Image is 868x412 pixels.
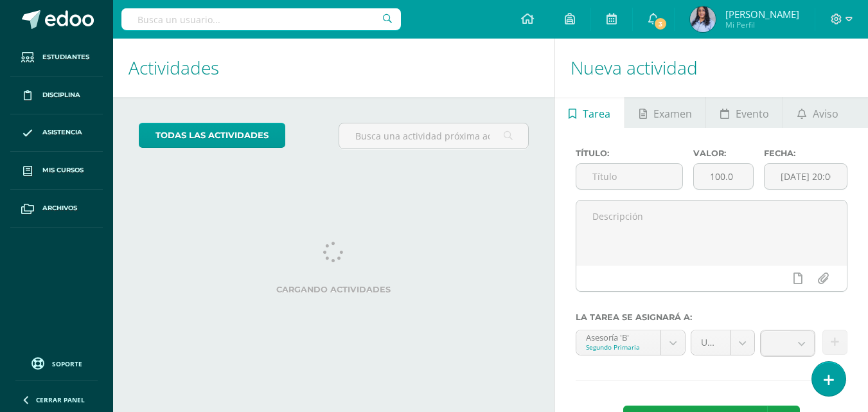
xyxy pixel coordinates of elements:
[339,123,527,148] input: Busca una actividad próxima aquí...
[694,164,753,189] input: Puntos máximos
[576,312,847,322] label: La tarea se asignará a:
[15,354,98,372] a: Soporte
[653,98,692,129] span: Examen
[139,285,529,294] label: Cargando actividades
[10,76,103,114] a: Disciplina
[576,330,686,355] a: Asesoría 'B'Segundo Primaria
[571,39,853,97] h1: Nueva actividad
[42,203,77,213] span: Archivos
[583,98,610,129] span: Tarea
[783,97,852,128] a: Aviso
[121,8,401,30] input: Busca un usuario...
[576,164,682,189] input: Título
[42,127,82,138] span: Asistencia
[691,330,754,355] a: Unidad 1
[10,152,103,190] a: Mis cursos
[576,148,683,158] label: Título:
[693,148,754,158] label: Valor:
[586,330,651,343] div: Asesoría 'B'
[36,395,85,404] span: Cerrar panel
[736,98,769,129] span: Evento
[586,343,651,352] div: Segundo Primaria
[10,190,103,228] a: Archivos
[139,123,285,148] a: todas las Actividades
[10,39,103,76] a: Estudiantes
[555,97,624,128] a: Tarea
[625,97,705,128] a: Examen
[128,39,539,97] h1: Actividades
[10,114,103,152] a: Asistencia
[706,97,783,128] a: Evento
[725,19,799,30] span: Mi Perfil
[42,52,89,62] span: Estudiantes
[42,90,80,100] span: Disciplina
[765,164,847,189] input: Fecha de entrega
[813,98,838,129] span: Aviso
[42,165,84,175] span: Mis cursos
[701,330,720,355] span: Unidad 1
[764,148,847,158] label: Fecha:
[653,17,668,31] span: 3
[690,6,716,32] img: a37438481288fc2d71df7c20fea95706.png
[725,8,799,21] span: [PERSON_NAME]
[52,359,82,368] span: Soporte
